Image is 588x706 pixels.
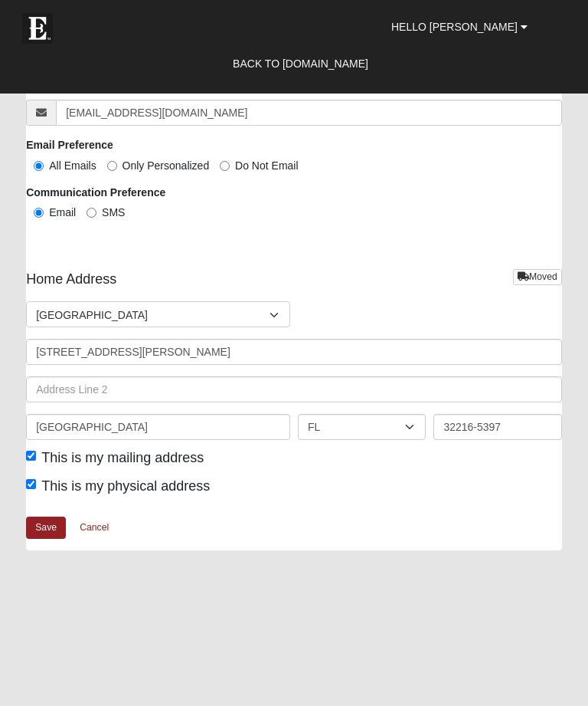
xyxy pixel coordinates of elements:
[26,517,66,539] a: Save
[87,208,96,218] input: SMS
[235,159,298,172] span: Do Not Email
[391,21,518,33] span: Hello [PERSON_NAME]
[107,161,117,171] input: Only Personalized
[26,376,562,402] input: Address Line 2
[26,185,165,200] label: Communication Preference
[122,159,210,172] span: Only Personalized
[41,450,204,465] span: This is my mailing address
[513,269,562,285] a: Moved
[49,159,96,172] span: All Emails
[26,414,290,440] input: City
[36,302,269,328] span: [GEOGRAPHIC_DATA]
[433,414,561,440] input: Zip
[380,8,539,46] a: Hello [PERSON_NAME]
[26,339,562,365] input: Address Line 1
[26,451,36,461] input: This is my mailing address
[49,206,76,218] span: Email
[26,269,116,290] span: Home Address
[34,161,44,171] input: All Emails
[102,206,125,218] span: SMS
[26,479,36,489] input: This is my physical address
[220,161,230,171] input: Do Not Email
[26,137,113,153] label: Email Preference
[34,208,44,218] input: Email
[70,516,119,540] a: Cancel
[22,13,53,44] img: Eleven22 logo
[221,44,380,83] a: Back to [DOMAIN_NAME]
[41,478,210,494] span: This is my physical address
